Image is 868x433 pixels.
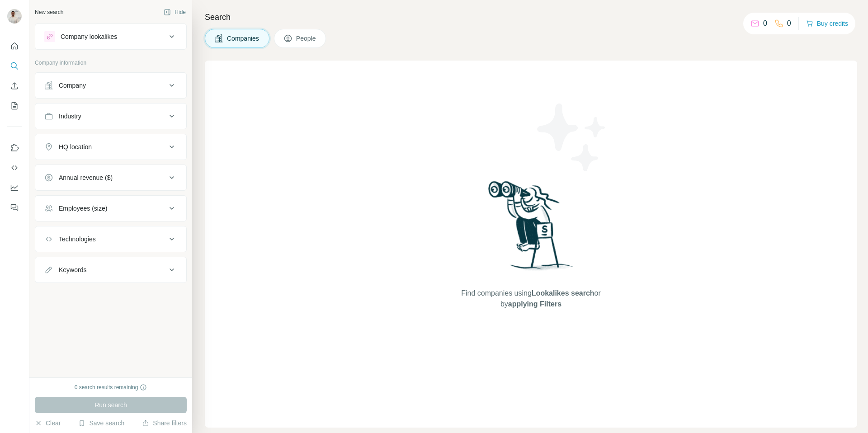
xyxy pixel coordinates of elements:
[157,5,192,19] button: Hide
[7,9,22,24] img: Avatar
[35,419,61,428] button: Clear
[35,105,186,127] button: Industry
[142,419,187,428] button: Share filters
[59,235,96,244] div: Technologies
[35,26,186,47] button: Company lookalikes
[59,142,92,151] div: HQ location
[763,18,767,29] p: 0
[806,17,848,30] button: Buy credits
[7,38,22,54] button: Quick start
[59,112,81,121] div: Industry
[508,300,561,308] span: applying Filters
[532,289,594,297] span: Lookalikes search
[205,11,857,24] h4: Search
[35,75,186,96] button: Company
[59,265,86,274] div: Keywords
[7,58,22,74] button: Search
[484,179,578,279] img: Surfe Illustration - Woman searching with binoculars
[531,97,613,178] img: Surfe Illustration - Stars
[458,288,603,310] span: Find companies using or by
[78,419,124,428] button: Save search
[35,136,186,158] button: HQ location
[35,167,186,188] button: Annual revenue ($)
[35,59,187,67] p: Company information
[61,32,117,41] div: Company lookalikes
[787,18,791,29] p: 0
[35,8,63,16] div: New search
[296,34,317,43] span: People
[227,34,260,43] span: Companies
[75,383,147,391] div: 0 search results remaining
[7,78,22,94] button: Enrich CSV
[35,259,186,281] button: Keywords
[35,228,186,250] button: Technologies
[7,199,22,216] button: Feedback
[7,98,22,114] button: My lists
[7,160,22,176] button: Use Surfe API
[35,198,186,219] button: Employees (size)
[7,179,22,196] button: Dashboard
[59,204,107,213] div: Employees (size)
[59,173,113,182] div: Annual revenue ($)
[59,81,86,90] div: Company
[7,140,22,156] button: Use Surfe on LinkedIn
